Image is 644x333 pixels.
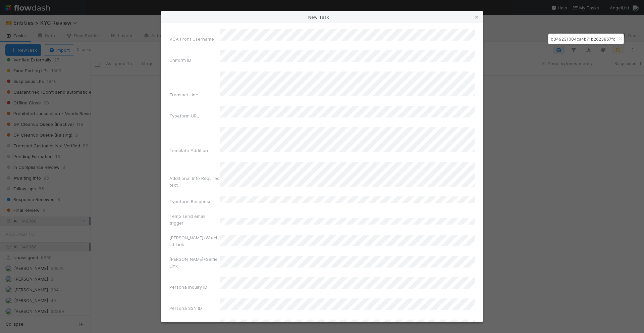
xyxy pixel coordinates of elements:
[169,256,220,269] label: [PERSON_NAME]+Selfie Link
[169,112,199,119] label: Typeform URL
[169,234,220,248] label: [PERSON_NAME]+Watchlist Link
[169,305,202,312] label: Persona SSN ID
[169,91,198,98] label: Transact Line
[549,35,616,43] input: Search...
[169,175,220,188] label: Additional Info Required text
[169,284,207,290] label: Persona Inquiry ID
[161,11,483,23] div: New Task
[169,198,212,205] label: Typeform Response
[169,36,214,42] label: VCA Front Username
[169,57,191,63] label: Uniform ID
[169,213,220,226] label: Temp send email trigger
[169,147,208,154] label: Template Addition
